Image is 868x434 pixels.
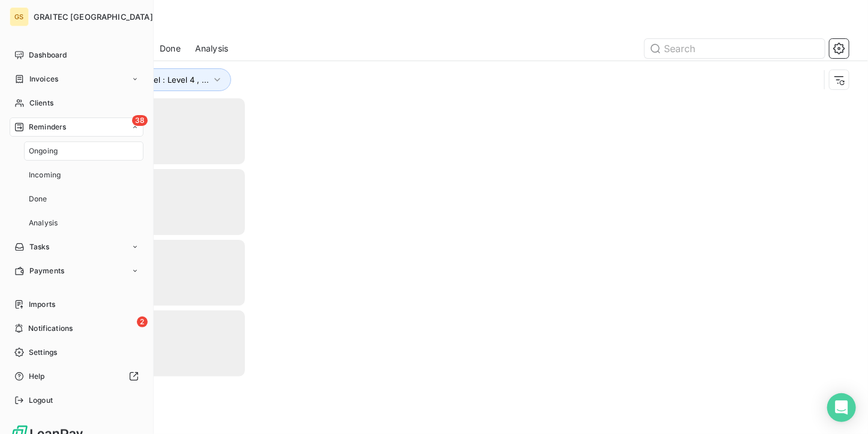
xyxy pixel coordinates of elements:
div: GS [10,7,29,26]
span: Reminder Level : Level 4 , ... [103,75,209,85]
span: Done [29,194,47,204]
button: Reminder Level : Level 4 , ... [85,68,231,91]
span: Payments [29,266,64,276]
span: Notifications [28,323,73,334]
span: Tasks [29,242,50,252]
span: Reminders [29,122,66,132]
input: Search [645,39,825,58]
span: Ongoing [29,146,58,156]
span: Incoming [29,170,61,180]
span: Invoices [29,74,58,85]
span: Clients [29,98,53,108]
div: Open Intercom Messenger [827,393,856,422]
span: 2 [137,317,148,327]
span: 38 [132,115,148,126]
span: Imports [29,299,55,310]
span: Analysis [195,43,228,55]
span: Help [29,371,45,382]
span: Logout [29,395,53,406]
a: Help [10,367,143,386]
span: GRAITEC [GEOGRAPHIC_DATA] [34,12,153,22]
span: Analysis [29,218,58,228]
span: Done [160,43,181,55]
span: Settings [29,347,57,358]
span: Dashboard [29,50,67,61]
